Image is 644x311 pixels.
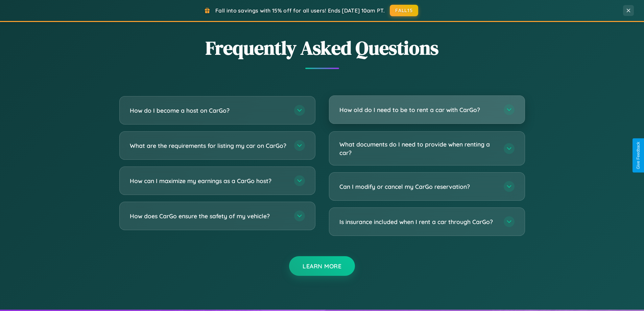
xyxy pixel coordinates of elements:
button: Learn More [289,256,355,276]
h3: How old do I need to be to rent a car with CarGo? [339,106,497,114]
span: Fall into savings with 15% off for all users! Ends [DATE] 10am PT. [215,7,385,14]
div: Give Feedback [636,142,641,169]
h2: Frequently Asked Questions [119,35,525,61]
h3: How does CarGo ensure the safety of my vehicle? [130,212,287,220]
button: FALL15 [390,5,418,16]
h3: What are the requirements for listing my car on CarGo? [130,141,287,150]
h3: What documents do I need to provide when renting a car? [339,140,497,157]
h3: Is insurance included when I rent a car through CarGo? [339,218,497,226]
h3: Can I modify or cancel my CarGo reservation? [339,182,497,191]
h3: How do I become a host on CarGo? [130,106,287,115]
h3: How can I maximize my earnings as a CarGo host? [130,177,287,185]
